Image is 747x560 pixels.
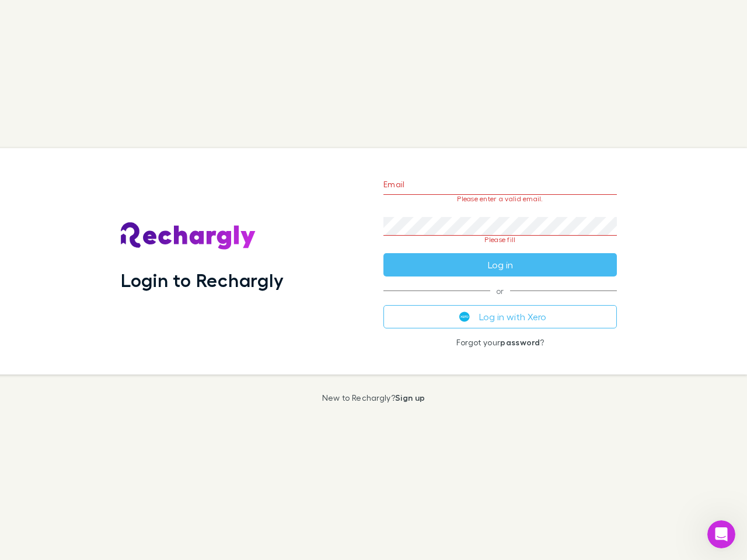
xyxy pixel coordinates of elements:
[395,393,425,402] a: Sign up
[459,311,470,322] img: Xero's logo
[383,236,617,244] p: Please fill
[383,195,617,203] p: Please enter a valid email.
[383,253,617,276] button: Log in
[121,269,284,291] h1: Login to Rechargly
[500,337,540,347] a: password
[707,520,735,548] iframe: Intercom live chat
[383,305,617,328] button: Log in with Xero
[121,222,256,250] img: Rechargly's Logo
[383,338,617,347] p: Forgot your ?
[322,393,425,402] p: New to Rechargly?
